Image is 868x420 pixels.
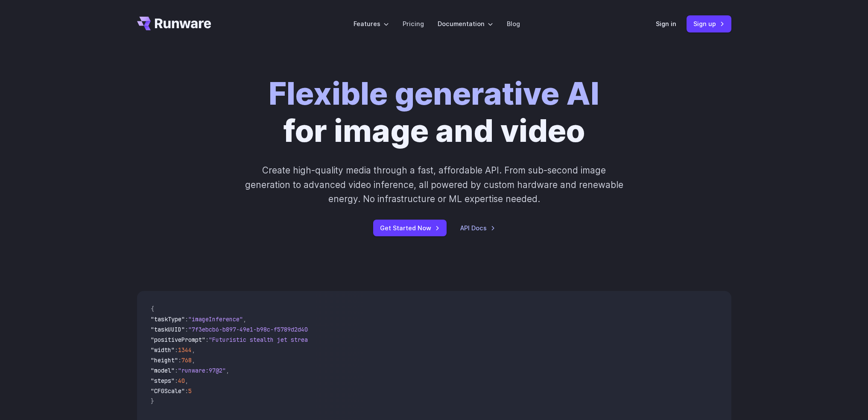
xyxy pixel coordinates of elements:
[188,387,192,395] span: 5
[151,387,185,395] span: "CFGScale"
[656,19,676,29] a: Sign in
[175,367,178,374] span: :
[151,377,175,385] span: "steps"
[185,326,188,333] span: :
[460,223,495,233] a: API Docs
[175,346,178,354] span: :
[151,336,205,344] span: "positivePrompt"
[151,397,154,405] span: }
[151,305,154,313] span: {
[178,367,226,374] span: "runware:97@2"
[192,356,195,364] span: ,
[181,356,192,364] span: 768
[507,19,520,29] a: Blog
[178,346,192,354] span: 1344
[226,367,229,374] span: ,
[373,220,447,236] a: Get Started Now
[188,315,243,323] span: "imageInference"
[151,326,185,333] span: "taskUUID"
[185,387,188,395] span: :
[151,367,175,374] span: "model"
[151,356,178,364] span: "height"
[175,377,178,385] span: :
[185,377,188,385] span: ,
[209,336,520,344] span: "Futuristic stealth jet streaking through a neon-lit cityscape with glowing purple exhaust"
[687,15,731,32] a: Sign up
[438,19,493,29] label: Documentation
[188,326,318,333] span: "7f3ebcb6-b897-49e1-b98c-f5789d2d40d7"
[403,19,424,29] a: Pricing
[244,163,624,206] p: Create high-quality media through a fast, affordable API. From sub-second image generation to adv...
[243,315,246,323] span: ,
[192,346,195,354] span: ,
[137,17,211,30] a: Go to /
[269,75,599,112] strong: Flexible generative AI
[151,346,175,354] span: "width"
[185,315,188,323] span: :
[151,315,185,323] span: "taskType"
[354,19,389,29] label: Features
[205,336,209,344] span: :
[178,356,181,364] span: :
[269,75,599,150] h1: for image and video
[178,377,185,385] span: 40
